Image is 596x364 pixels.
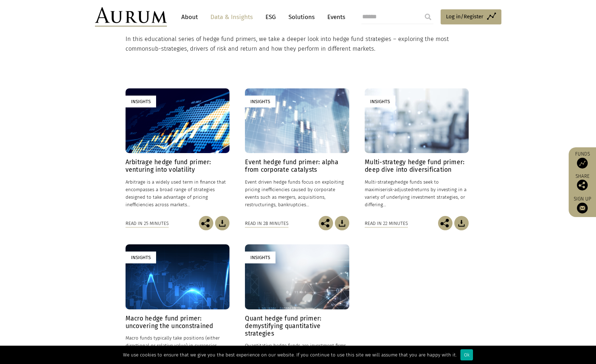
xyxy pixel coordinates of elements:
div: Insights [245,252,276,263]
a: ESG [262,10,279,24]
img: Share this post [319,216,333,230]
h4: Quant hedge fund primer: demystifying quantitative strategies [245,315,349,337]
h4: Multi-strategy hedge fund primer: deep dive into diversification [365,158,469,174]
h4: Macro hedge fund primer: uncovering the unconstrained [126,315,229,330]
a: Log in/Register [441,9,501,24]
div: Ok [460,349,473,360]
img: Share this post [199,216,213,230]
img: Sign up to our newsletter [577,203,588,213]
div: Share [572,174,592,190]
span: sub-strategies [149,45,187,52]
div: Insights [365,96,395,107]
div: Insights [126,252,156,263]
a: Insights Arbitrage hedge fund primer: venturing into volatility Arbitrage is a widely used term i... [126,88,229,216]
span: risk-adjusted [385,187,413,192]
span: Log in/Register [446,12,483,21]
a: Solutions [285,10,318,24]
div: Insights [245,96,276,107]
a: Events [324,10,345,24]
p: Event driven hedge funds focus on exploiting pricing inefficiencies caused by corporate events su... [245,178,349,209]
div: Read in 28 minutes [245,220,288,227]
img: Download Article [215,216,229,230]
div: Read in 25 minutes [126,220,169,227]
h4: Arbitrage hedge fund primer: venturing into volatility [126,158,229,174]
input: Submit [421,10,435,24]
div: Read in 22 minutes [365,220,408,227]
img: Access Funds [577,158,588,169]
img: Share this post [577,180,588,190]
p: In this educational series of hedge fund primers, we take a deeper look into hedge fund strategie... [126,34,469,54]
img: Aurum [95,7,167,27]
h4: Event hedge fund primer: alpha from corporate catalysts [245,158,349,174]
a: Sign up [572,196,592,213]
div: Insights [126,96,156,107]
a: Data & Insights [207,10,256,24]
img: Download Article [454,216,469,230]
p: hedge funds seek to maximise returns by investing in a variety of underlying investment strategie... [365,178,469,209]
a: Insights Event hedge fund primer: alpha from corporate catalysts Event driven hedge funds focus o... [245,88,349,216]
p: Arbitrage is a widely used term in finance that encompasses a broad range of strategies designed ... [126,178,229,209]
a: Insights Multi-strategy hedge fund primer: deep dive into diversification Multi-strategyhedge fun... [365,88,469,216]
a: Funds [572,151,592,169]
span: Multi-strategy [365,179,395,185]
img: Download Article [335,216,349,230]
a: About [178,10,201,24]
img: Share this post [438,216,452,230]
